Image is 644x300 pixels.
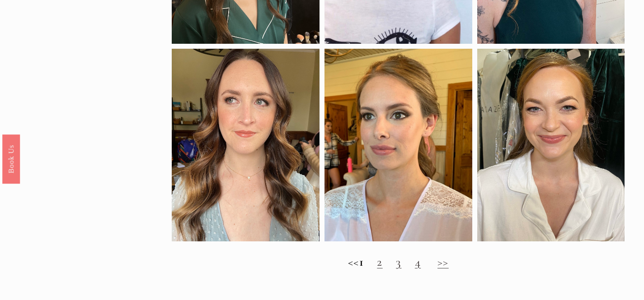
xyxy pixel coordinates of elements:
a: 3 [396,254,401,269]
a: >> [437,254,449,269]
a: 4 [415,254,421,269]
h2: << [172,255,625,269]
strong: 1 [359,254,364,269]
a: 2 [377,254,382,269]
a: Book Us [2,134,20,183]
